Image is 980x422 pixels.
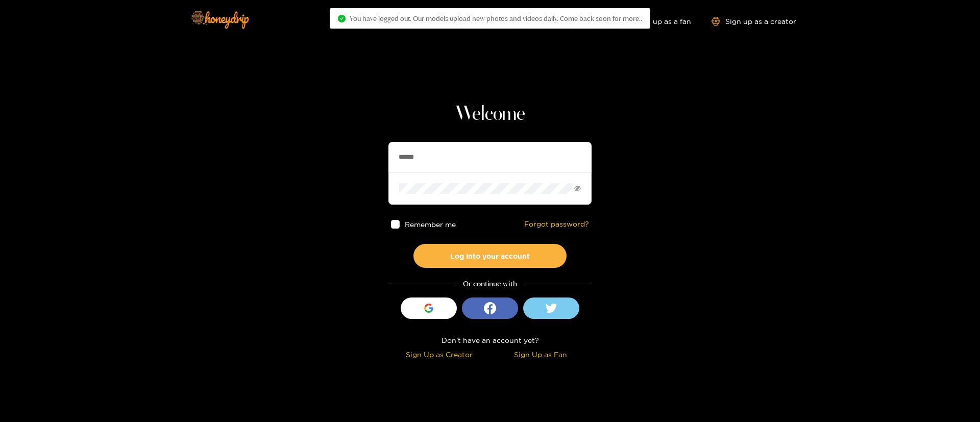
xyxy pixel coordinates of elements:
span: You have logged out. Our models upload new photos and videos daily. Come back soon for more.. [350,14,642,22]
h1: Welcome [388,102,592,127]
a: Sign up as a fan [621,17,691,26]
div: Sign Up as Creator [391,349,487,360]
span: check-circle [338,15,346,22]
div: Sign Up as Fan [493,349,589,360]
span: eye-invisible [574,185,581,192]
a: Forgot password? [524,220,589,229]
div: Don't have an account yet? [388,334,592,346]
button: Log into your account [413,244,567,268]
span: Remember me [405,220,456,228]
div: Or continue with [388,278,592,290]
a: Sign up as a creator [712,17,796,26]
